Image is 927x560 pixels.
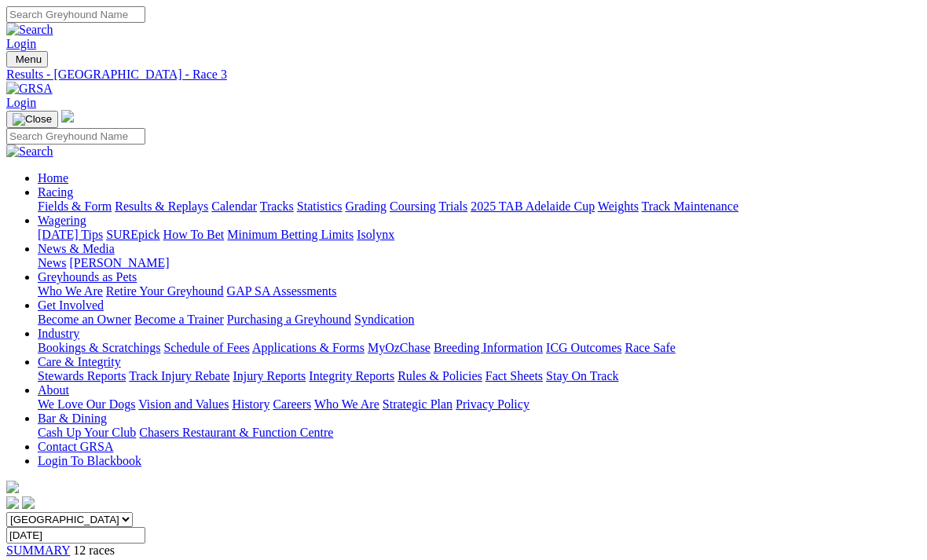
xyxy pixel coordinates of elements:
[6,37,36,50] a: Login
[38,214,86,227] a: Wagering
[16,53,42,65] span: Menu
[297,199,343,213] a: Statistics
[546,369,618,382] a: Stay On Track
[38,298,104,312] a: Get Involved
[38,327,79,340] a: Industry
[106,228,159,241] a: SUREpick
[38,397,921,412] div: About
[6,527,145,544] input: Select date
[73,544,115,557] span: 12 races
[38,369,921,383] div: Care & Integrity
[163,228,225,241] a: How To Bet
[625,341,675,354] a: Race Safe
[232,397,269,411] a: History
[346,199,387,213] a: Grading
[163,341,249,354] a: Schedule of Fees
[6,145,53,159] img: Search
[252,341,365,354] a: Applications & Forms
[115,199,208,213] a: Results & Replays
[38,383,69,397] a: About
[38,454,141,467] a: Login To Blackbook
[471,199,595,213] a: 2025 TAB Adelaide Cup
[38,228,103,241] a: [DATE] Tips
[69,256,169,269] a: [PERSON_NAME]
[38,341,921,355] div: Industry
[134,313,224,326] a: Become a Trainer
[438,199,467,213] a: Trials
[38,426,921,440] div: Bar & Dining
[38,397,135,411] a: We Love Our Dogs
[38,313,921,327] div: Get Involved
[13,113,52,126] img: Close
[390,199,436,213] a: Coursing
[6,496,19,509] img: facebook.svg
[6,23,53,37] img: Search
[38,256,66,269] a: News
[6,82,53,96] img: GRSA
[6,51,48,68] button: Toggle navigation
[485,369,543,382] a: Fact Sheets
[309,369,394,382] a: Integrity Reports
[38,199,112,213] a: Fields & Form
[383,397,453,411] a: Strategic Plan
[546,341,621,354] a: ICG Outcomes
[227,284,337,298] a: GAP SA Assessments
[357,228,394,241] a: Isolynx
[273,397,311,411] a: Careers
[38,270,137,284] a: Greyhounds as Pets
[227,228,354,241] a: Minimum Betting Limits
[6,128,145,145] input: Search
[233,369,306,382] a: Injury Reports
[398,369,482,382] a: Rules & Policies
[260,199,294,213] a: Tracks
[22,496,35,509] img: twitter.svg
[6,6,145,23] input: Search
[38,185,73,199] a: Racing
[211,199,257,213] a: Calendar
[6,481,19,493] img: logo-grsa-white.png
[38,199,921,214] div: Racing
[368,341,431,354] a: MyOzChase
[642,199,738,213] a: Track Maintenance
[38,341,160,354] a: Bookings & Scratchings
[38,355,121,368] a: Care & Integrity
[38,426,136,439] a: Cash Up Your Club
[38,284,103,298] a: Who We Are
[598,199,639,213] a: Weights
[6,111,58,128] button: Toggle navigation
[139,426,333,439] a: Chasers Restaurant & Function Centre
[6,68,921,82] a: Results - [GEOGRAPHIC_DATA] - Race 3
[38,171,68,185] a: Home
[38,440,113,453] a: Contact GRSA
[38,242,115,255] a: News & Media
[434,341,543,354] a: Breeding Information
[106,284,224,298] a: Retire Your Greyhound
[129,369,229,382] a: Track Injury Rebate
[314,397,379,411] a: Who We Are
[354,313,414,326] a: Syndication
[61,110,74,123] img: logo-grsa-white.png
[6,544,70,557] a: SUMMARY
[38,369,126,382] a: Stewards Reports
[38,284,921,298] div: Greyhounds as Pets
[38,256,921,270] div: News & Media
[456,397,529,411] a: Privacy Policy
[6,96,36,109] a: Login
[38,313,131,326] a: Become an Owner
[38,228,921,242] div: Wagering
[38,412,107,425] a: Bar & Dining
[227,313,351,326] a: Purchasing a Greyhound
[138,397,229,411] a: Vision and Values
